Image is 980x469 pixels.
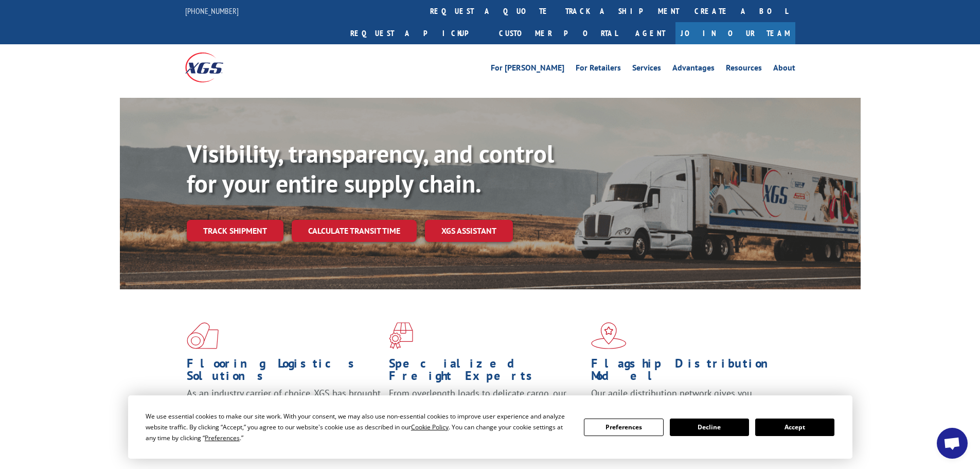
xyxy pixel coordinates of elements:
[128,395,852,459] div: Cookie Consent Prompt
[389,322,413,349] img: xgs-icon-focused-on-flooring-red
[632,64,661,75] a: Services
[773,64,795,75] a: About
[672,64,715,75] a: Advantages
[591,387,780,411] span: Our agile distribution network gives you nationwide inventory management on demand.
[343,22,491,44] a: Request a pickup
[187,387,381,424] span: As an industry carrier of choice, XGS has brought innovation and dedication to flooring logistics...
[591,322,627,349] img: xgs-icon-flagship-distribution-model-red
[576,64,621,75] a: For Retailers
[292,220,417,242] a: Calculate transit time
[187,357,381,387] h1: Flooring Logistics Solutions
[187,322,219,349] img: xgs-icon-total-supply-chain-intelligence-red
[411,423,449,431] span: Cookie Policy
[670,419,749,436] button: Decline
[675,22,795,44] a: Join Our Team
[491,64,564,75] a: For [PERSON_NAME]
[584,419,663,436] button: Preferences
[625,22,675,44] a: Agent
[187,220,283,241] a: Track shipment
[146,411,572,443] div: We use essential cookies to make our site work. With your consent, we may also use non-essential ...
[389,357,583,387] h1: Specialized Freight Experts
[425,220,513,242] a: XGS ASSISTANT
[591,357,786,387] h1: Flagship Distribution Model
[491,22,625,44] a: Customer Portal
[389,387,583,433] p: From overlength loads to delicate cargo, our experienced staff knows the best way to move your fr...
[185,6,239,16] a: [PHONE_NUMBER]
[755,419,834,436] button: Accept
[187,137,554,199] b: Visibility, transparency, and control for your entire supply chain.
[937,428,968,459] div: Open chat
[205,433,240,442] span: Preferences
[726,64,762,75] a: Resources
